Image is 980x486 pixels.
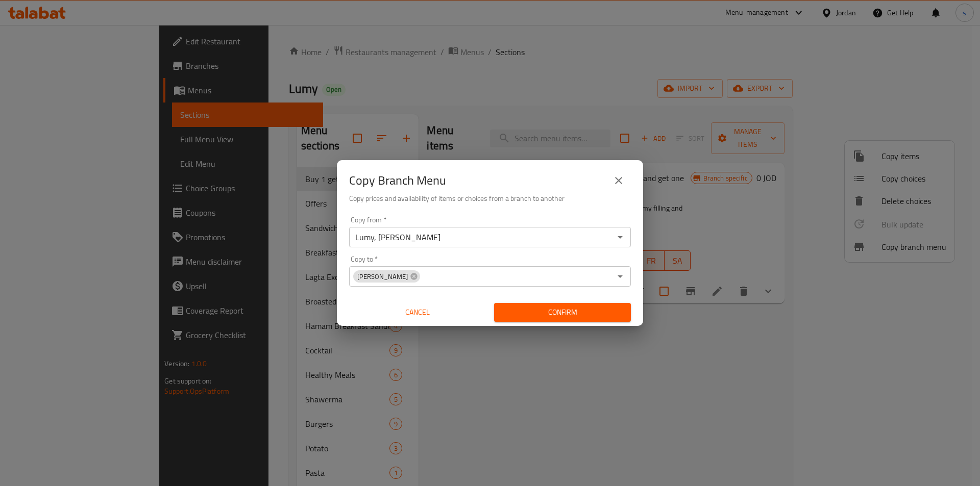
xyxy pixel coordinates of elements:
[353,270,420,283] div: [PERSON_NAME]
[349,303,486,322] button: Cancel
[613,230,627,244] button: Open
[502,306,623,319] span: Confirm
[349,193,631,204] h6: Copy prices and availability of items or choices from a branch to another
[353,306,482,319] span: Cancel
[494,303,631,322] button: Confirm
[349,172,446,189] h2: Copy Branch Menu
[353,272,412,282] span: [PERSON_NAME]
[606,168,631,193] button: close
[613,269,627,284] button: Open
